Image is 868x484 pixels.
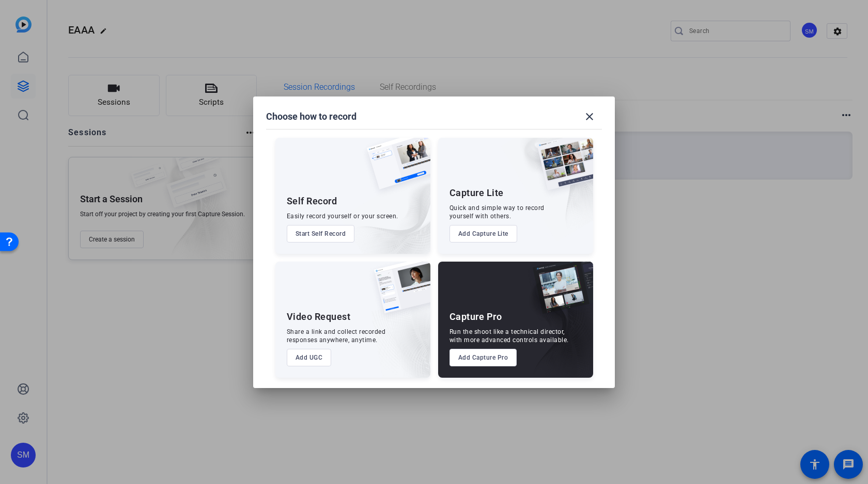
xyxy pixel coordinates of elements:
div: Capture Lite [450,187,504,199]
img: embarkstudio-capture-lite.png [501,138,593,241]
img: ugc-content.png [366,262,430,324]
img: capture-lite.png [529,138,593,201]
div: Capture Pro [450,311,502,323]
mat-icon: close [583,110,596,123]
div: Self Record [287,195,337,207]
div: Run the shoot like a technical director, with more advanced controls available. [450,328,569,344]
button: Add Capture Lite [450,225,517,243]
button: Start Self Record [287,225,355,243]
div: Easily record yourself or your screen. [287,212,398,220]
div: Video Request [287,311,351,323]
button: Add UGC [287,349,332,366]
img: embarkstudio-capture-pro.png [517,275,593,378]
img: embarkstudio-ugc-content.png [370,294,430,378]
h1: Choose how to record [266,110,357,123]
div: Quick and simple way to record yourself with others. [450,204,545,220]
img: embarkstudio-self-record.png [340,160,430,254]
div: Share a link and collect recorded responses anywhere, anytime. [287,328,386,344]
img: capture-pro.png [525,262,593,325]
button: Add Capture Pro [450,349,517,366]
img: self-record.png [359,138,430,200]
